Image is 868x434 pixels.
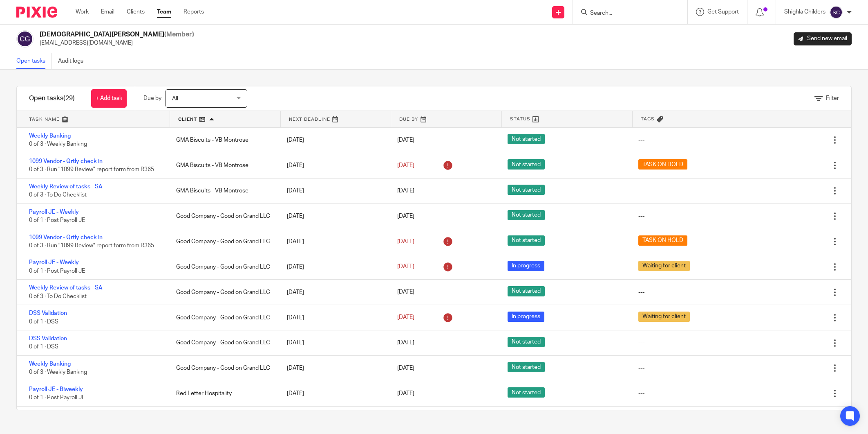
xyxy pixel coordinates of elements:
span: [DATE] [397,137,414,143]
p: Shighla Childers [784,8,825,16]
span: Not started [508,337,545,347]
span: All [172,96,178,102]
div: [DATE] [279,335,389,351]
div: [DATE] [279,385,389,402]
span: [DATE] [397,391,414,396]
span: [DATE] [397,289,414,295]
a: Reports [183,8,204,16]
span: 0 of 3 · To Do Checklist [29,294,87,299]
img: Pixie [16,7,57,18]
p: [EMAIL_ADDRESS][DOMAIN_NAME] [40,39,194,47]
span: Not started [508,159,545,170]
div: Good Company - Good on Grand LLC [168,233,278,250]
a: Team [157,8,171,16]
span: Not started [508,134,545,144]
span: Status [510,115,530,122]
span: Not started [508,210,545,220]
span: [DATE] [397,340,414,346]
span: Get Support [707,9,739,15]
span: 0 of 1 · Post Payroll JE [29,395,85,400]
span: Waiting for client [638,261,690,271]
div: Good Company - Good on Grand LLC [168,284,278,301]
span: (Member) [164,31,194,38]
span: TASK ON HOLD [638,159,687,170]
span: TASK ON HOLD [638,235,687,246]
span: 0 of 1 · DSS [29,319,58,325]
span: Tags [641,115,655,122]
div: --- [638,212,644,220]
a: Work [76,8,89,16]
span: [DATE] [397,365,414,371]
span: 0 of 3 · To Do Checklist [29,192,87,198]
span: 0 of 3 · Weekly Banking [29,370,87,375]
span: [DATE] [397,188,414,194]
span: 0 of 3 · Weekly Banking [29,142,87,147]
div: [DATE] [279,310,389,326]
a: Weekly Review of tasks - SA [29,285,103,291]
span: (29) [63,95,75,102]
div: GMA Biscuits - VB Montrose [168,132,278,148]
span: In progress [508,261,544,271]
span: Not started [508,185,545,195]
h1: Open tasks [29,94,75,103]
div: --- [638,339,644,347]
div: [DATE] [279,157,389,174]
span: [DATE] [397,163,414,168]
div: [DATE] [279,208,389,224]
a: Open tasks [16,53,52,69]
a: Weekly Banking [29,361,71,367]
span: [DATE] [397,264,414,270]
span: Waiting for client [638,312,690,322]
a: 1099 Vendor - Qrtly check in [29,158,103,164]
div: GMA Biscuits - VB Montrose [168,157,278,174]
span: 0 of 3 · Run "1099 Review" report form from R365 [29,167,154,172]
div: --- [638,136,644,144]
div: Good Company - Good on Grand LLC [168,335,278,351]
div: Good Company - Good on Grand LLC [168,310,278,326]
span: Not started [508,235,545,246]
div: [DATE] [279,284,389,301]
a: Weekly Banking [29,133,71,139]
a: DSS Validation [29,310,67,316]
div: --- [638,364,644,372]
div: GMA Biscuits - VB Montrose [168,183,278,199]
a: Audit logs [58,53,89,69]
a: Email [101,8,114,16]
span: [DATE] [397,213,414,219]
span: Filter [826,95,839,101]
span: [DATE] [397,239,414,244]
h2: [DEMOGRAPHIC_DATA][PERSON_NAME] [40,30,194,39]
div: [DATE] [279,183,389,199]
a: + Add task [91,89,127,108]
div: Good Company - Good on Grand LLC [168,360,278,376]
a: Weekly Review of tasks - SA [29,184,103,190]
span: Not started [508,387,545,398]
a: Clients [127,8,145,16]
div: [DATE] [279,132,389,148]
p: Due by [143,94,161,102]
div: Good Company - Good on Grand LLC [168,259,278,275]
span: 0 of 3 · Run "1099 Review" report form from R365 [29,243,154,249]
a: Payroll JE - Biweekly [29,387,83,392]
input: Search [589,10,663,17]
span: [DATE] [397,314,414,320]
span: 0 of 1 · Post Payroll JE [29,217,85,223]
img: svg%3E [830,6,843,19]
div: [DATE] [279,233,389,250]
span: In progress [508,312,544,322]
span: 0 of 1 · DSS [29,344,58,350]
a: 1099 Vendor - Qrtly check in [29,235,103,240]
div: --- [638,187,644,195]
div: Good Company - Good on Grand LLC [168,208,278,224]
span: 0 of 1 · Post Payroll JE [29,268,85,274]
span: Not started [508,362,545,372]
div: --- [638,288,644,296]
a: Send new email [794,32,852,45]
a: Payroll JE - Weekly [29,209,79,215]
div: [DATE] [279,259,389,275]
img: svg%3E [16,30,34,47]
div: --- [638,389,644,398]
a: DSS Validation [29,336,67,341]
span: Not started [508,286,545,296]
div: [DATE] [279,360,389,376]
